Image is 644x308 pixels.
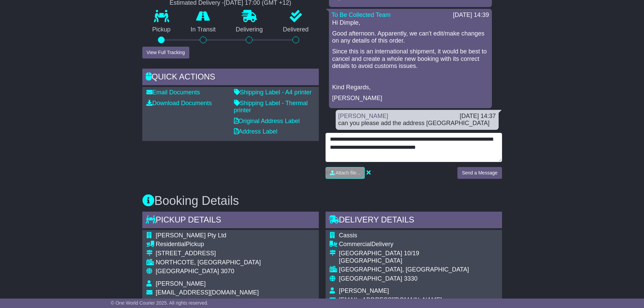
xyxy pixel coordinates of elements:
span: Cassis [339,232,357,239]
p: Delivered [273,26,319,33]
a: Original Address Label [234,118,300,124]
a: Shipping Label - A4 printer [234,89,312,96]
div: can you please add the address [GEOGRAPHIC_DATA] [338,120,496,127]
p: Delivering [226,26,273,33]
h3: Booking Details [142,194,502,208]
p: Pickup [142,26,181,33]
p: [PERSON_NAME] [332,95,488,102]
div: [GEOGRAPHIC_DATA], [GEOGRAPHIC_DATA] [339,266,469,274]
div: Quick Actions [142,69,319,87]
span: 3070 [221,268,234,275]
span: 031234567 [156,298,186,305]
div: [DATE] 14:37 [460,113,496,120]
span: [PERSON_NAME] [156,280,206,287]
div: NORTHCOTE, [GEOGRAPHIC_DATA] [156,259,261,266]
span: Residential [156,241,186,247]
p: Since this is an international shipment, it would be best to cancel and create a whole new bookin... [332,48,488,70]
span: [EMAIL_ADDRESS][DOMAIN_NAME] [339,297,442,303]
span: © One World Courier 2025. All rights reserved. [111,300,209,306]
p: Hi Dimple, [332,19,488,27]
span: [GEOGRAPHIC_DATA] [339,275,402,282]
a: Download Documents [146,100,212,106]
span: Commercial [339,241,372,247]
div: Pickup Details [142,212,319,230]
a: Email Documents [146,89,200,96]
a: [PERSON_NAME] [338,113,388,119]
a: Shipping Label - Thermal printer [234,100,308,114]
div: Delivery [339,241,469,248]
span: [PERSON_NAME] [339,287,389,294]
a: Address Label [234,128,278,135]
div: [STREET_ADDRESS] [156,250,261,257]
p: Kind Regards, [332,84,488,91]
span: [GEOGRAPHIC_DATA] [156,268,219,275]
p: In Transit [181,26,226,33]
a: To Be Collected Team [332,11,391,18]
span: [PERSON_NAME] Pty Ltd [156,232,226,239]
div: [DATE] 14:39 [453,11,489,19]
div: [GEOGRAPHIC_DATA] [339,257,469,265]
div: Delivery Details [326,212,502,230]
div: [GEOGRAPHIC_DATA] 10/19 [339,250,469,257]
span: [EMAIL_ADDRESS][DOMAIN_NAME] [156,289,259,296]
button: View Full Tracking [142,47,189,58]
p: Good afternoon. Apparently, we can't edit/make changes on any details of this order. [332,30,488,45]
button: Send a Message [457,167,502,179]
div: Pickup [156,241,261,248]
span: 3330 [404,275,418,282]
